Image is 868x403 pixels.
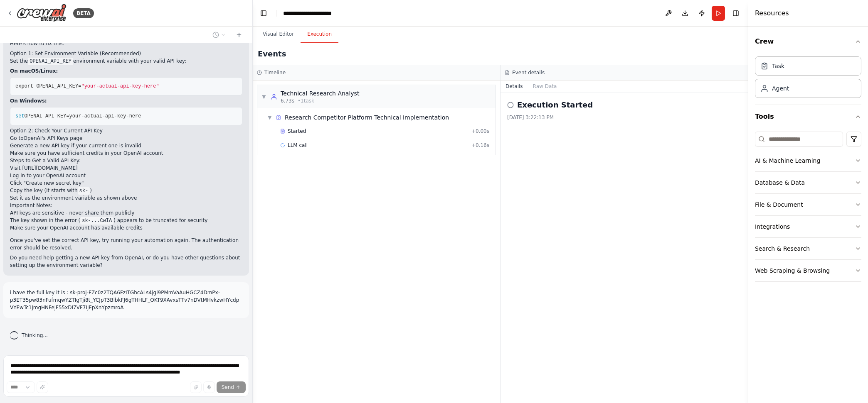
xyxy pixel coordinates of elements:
[471,142,489,149] span: + 0.16s
[10,68,58,74] strong: On macOS/Linux:
[10,289,242,311] p: i have the full key it is : sk-proj-FZc0z2TQA6FzITGhcALs4jgi9PMmVaAuHGCZ4DmPx-p3ET35pw83nFufmqwYZ...
[209,30,229,40] button: Switch to previous chat
[73,8,94,18] div: BETA
[528,81,562,92] button: Raw Data
[81,83,159,89] span: "your-actual-api-key-here"
[517,99,593,111] h2: Execution Started
[10,164,242,172] li: Visit [URL][DOMAIN_NAME]
[10,209,242,217] li: API keys are sensitive - never share them publicly
[755,105,861,128] button: Tools
[283,9,349,17] nav: breadcrumb
[80,217,113,225] code: sk-...CwIA
[471,128,489,134] span: + 0.00s
[512,69,545,76] h3: Event details
[755,8,789,18] h4: Resources
[261,93,266,100] span: ▼
[10,254,242,269] p: Do you need help getting a new API key from OpenAI, or do you have other questions about setting ...
[755,178,805,187] div: Database & Data
[755,150,861,171] button: AI & Machine Learning
[10,194,242,202] li: Set it as the environment variable as shown above
[256,26,301,43] button: Visual Editor
[232,30,246,40] button: Start a new chat
[17,4,67,22] img: Logo
[755,244,810,253] div: Search & Research
[222,384,234,391] span: Send
[298,98,314,104] span: • 1 task
[10,149,242,157] li: Make sure you have sufficient credits in your OpenAI account
[281,89,359,98] div: Technical Research Analyst
[772,84,789,93] div: Agent
[24,135,83,141] a: OpenAI's API Keys page
[755,216,861,237] button: Integrations
[25,113,141,119] span: OPENAI_API_KEY=your-actual-api-key-here
[10,134,242,142] li: Go to
[730,7,742,19] button: Hide right sidebar
[78,187,90,195] code: sk-
[285,113,449,122] span: Research Competitor Platform Technical Implementation
[755,172,861,193] button: Database & Data
[37,381,48,393] button: Improve this prompt
[10,217,242,224] li: The key shown in the error ( ) appears to be truncated for security
[755,128,861,288] div: Tools
[190,381,202,393] button: Upload files
[10,57,242,65] p: Set the environment variable with your valid API key:
[755,156,820,165] div: AI & Machine Learning
[10,127,242,134] h2: Option 2: Check Your Current API Key
[301,26,338,43] button: Execution
[28,58,73,65] code: OPENAI_API_KEY
[288,128,306,134] span: Started
[10,157,242,164] h2: Steps to Get a Valid API Key:
[10,187,242,194] li: Copy the key (it starts with )
[10,142,242,149] li: Generate a new API key if your current one is invalid
[755,53,861,105] div: Crew
[755,238,861,259] button: Search & Research
[10,172,242,179] li: Log in to your OpenAI account
[281,98,294,104] span: 6.73s
[755,200,803,209] div: File & Document
[755,30,861,53] button: Crew
[10,98,47,104] strong: On Windows:
[10,224,242,232] li: Make sure your OpenAI account has available credits
[10,179,242,187] li: Click "Create new secret key"
[258,7,269,19] button: Hide left sidebar
[755,222,790,231] div: Integrations
[10,40,242,47] p: Here's how to fix this:
[501,81,528,92] button: Details
[264,69,286,76] h3: Timeline
[755,266,830,275] div: Web Scraping & Browsing
[10,50,242,57] h2: Option 1: Set Environment Variable (Recommended)
[267,114,272,121] span: ▼
[217,381,246,393] button: Send
[15,83,81,89] span: export OPENAI_API_KEY=
[22,332,48,339] span: Thinking...
[507,114,742,121] div: [DATE] 3:22:13 PM
[10,202,242,209] h2: Important Notes:
[203,381,215,393] button: Click to speak your automation idea
[288,142,308,149] span: LLM call
[15,113,25,119] span: set
[258,48,286,60] h2: Events
[772,62,784,70] div: Task
[10,237,242,252] p: Once you've set the correct API key, try running your automation again. The authentication error ...
[755,194,861,215] button: File & Document
[755,260,861,281] button: Web Scraping & Browsing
